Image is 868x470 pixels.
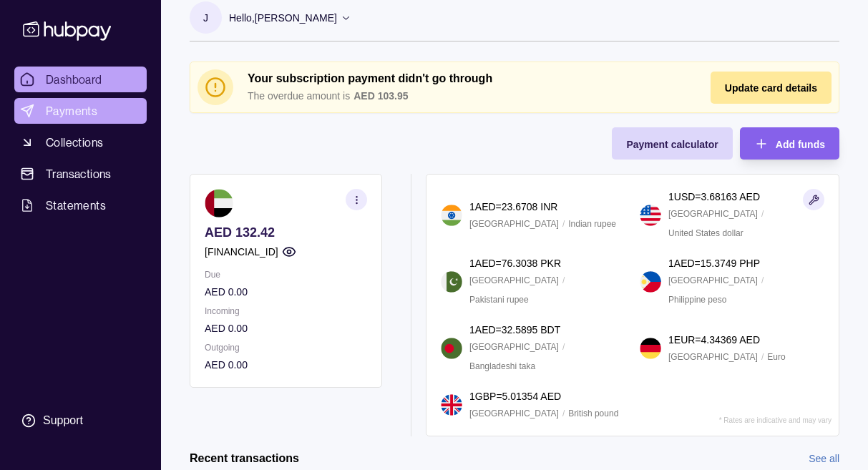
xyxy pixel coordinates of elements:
button: Payment calculator [612,127,732,160]
span: Transactions [46,165,112,182]
p: 1 GBP = 5.01354 AED [469,388,561,404]
p: / [562,216,565,232]
a: Dashboard [14,67,147,92]
img: ae [205,189,233,217]
h2: Your subscription payment didn't go through [248,71,682,87]
p: The overdue amount is [248,88,350,104]
img: de [640,338,661,359]
p: 1 EUR = 4.34369 AED [668,332,760,348]
p: 1 AED = 32.5895 BDT [469,322,560,338]
p: 1 USD = 3.68163 AED [668,189,760,205]
p: * Rates are indicative and may vary [719,416,832,424]
a: Collections [14,129,147,155]
button: Add funds [740,127,839,160]
img: pk [441,271,462,293]
p: Philippine peso [668,292,726,308]
p: Euro [767,349,785,365]
span: Collections [46,134,103,151]
span: Statements [46,197,106,214]
p: AED 132.42 [205,225,367,240]
p: AED 0.00 [205,320,367,336]
p: / [562,273,565,288]
img: gb [441,394,462,416]
p: Bangladeshi taka [469,358,535,374]
span: Update card details [725,82,817,94]
p: [GEOGRAPHIC_DATA] [469,339,559,355]
p: AED 0.00 [205,357,367,373]
a: Payments [14,98,147,124]
span: Add funds [776,139,825,150]
p: AED 103.95 [353,88,408,104]
p: / [761,206,764,222]
p: AED 0.00 [205,284,367,300]
p: [GEOGRAPHIC_DATA] [469,406,559,421]
p: [GEOGRAPHIC_DATA] [668,273,758,288]
p: [GEOGRAPHIC_DATA] [668,206,758,222]
p: Outgoing [205,340,367,356]
img: ph [640,271,661,293]
p: Pakistani rupee [469,292,529,308]
a: See all [809,451,839,466]
p: United States dollar [668,225,743,241]
a: Statements [14,192,147,218]
a: Support [14,406,147,436]
p: Due [205,267,367,283]
p: Hello, [PERSON_NAME] [229,10,337,26]
p: / [761,349,764,365]
p: [GEOGRAPHIC_DATA] [668,349,758,365]
p: 1 AED = 23.6708 INR [469,199,557,215]
p: J [203,10,208,26]
p: [GEOGRAPHIC_DATA] [469,216,559,232]
h2: Recent transactions [190,451,299,466]
p: [GEOGRAPHIC_DATA] [469,273,559,288]
p: 1 AED = 15.3749 PHP [668,255,760,271]
span: Payment calculator [626,139,718,150]
p: [FINANCIAL_ID] [205,244,278,260]
span: Payments [46,102,97,119]
img: us [640,205,661,226]
img: bd [441,338,462,359]
p: Indian rupee [568,216,616,232]
div: Support [43,413,83,429]
p: 1 AED = 76.3038 PKR [469,255,561,271]
p: / [562,406,565,421]
span: Dashboard [46,71,102,88]
a: Transactions [14,161,147,187]
button: Update card details [711,72,832,104]
p: / [761,273,764,288]
img: in [441,205,462,226]
p: / [562,339,565,355]
p: British pound [568,406,618,421]
p: Incoming [205,303,367,319]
